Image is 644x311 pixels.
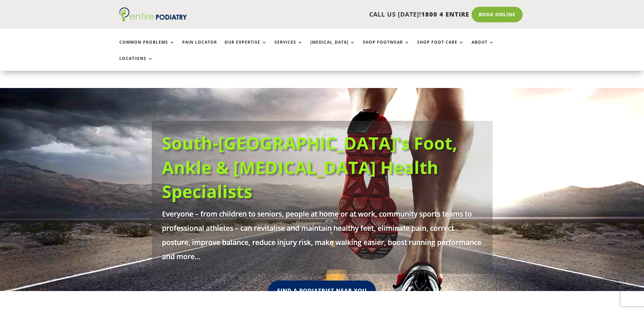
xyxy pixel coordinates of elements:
[119,7,187,22] img: logo (1)
[119,16,187,23] a: Entire Podiatry
[472,7,523,22] a: Book Online
[119,56,153,71] a: Locations
[421,10,469,18] span: 1800 4 ENTIRE
[213,10,469,19] p: CALL US [DATE]!
[310,40,355,54] a: [MEDICAL_DATA]
[182,40,217,54] a: Pain Locator
[224,40,267,54] a: Our Expertise
[162,207,482,264] p: Everyone – from children to seniors, people at home or at work, community sports teams to profess...
[417,40,464,54] a: Shop Foot Care
[119,40,175,54] a: Common Problems
[268,281,376,301] a: Find A Podiatrist Near You
[472,40,494,54] a: About
[275,40,303,54] a: Services
[363,40,410,54] a: Shop Footwear
[162,131,457,203] a: South-[GEOGRAPHIC_DATA]'s Foot, Ankle & [MEDICAL_DATA] Health Specialists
